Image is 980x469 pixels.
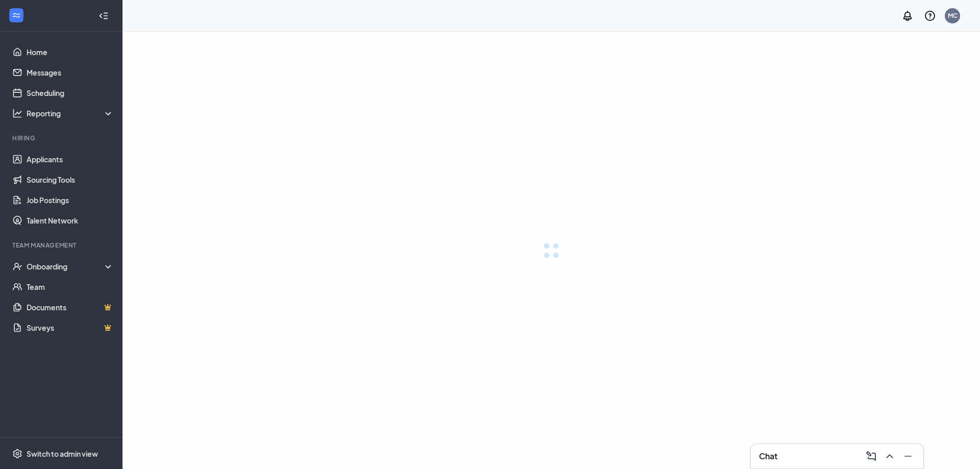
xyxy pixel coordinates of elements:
[12,241,112,250] div: Team Management
[899,448,915,464] button: Minimize
[12,449,22,459] svg: Settings
[884,450,896,462] svg: ChevronUp
[759,451,777,462] h3: Chat
[27,108,114,118] div: Reporting
[27,149,114,169] a: Applicants
[27,210,114,231] a: Talent Network
[902,450,914,462] svg: Minimize
[27,169,114,190] a: Sourcing Tools
[880,448,897,464] button: ChevronUp
[924,10,936,22] svg: QuestionInfo
[27,317,114,338] a: SurveysCrown
[27,277,114,297] a: Team
[27,261,114,271] div: Onboarding
[862,448,878,464] button: ComposeMessage
[27,297,114,317] a: DocumentsCrown
[27,449,98,459] div: Switch to admin view
[11,10,21,20] svg: WorkstreamLogo
[12,261,22,271] svg: UserCheck
[12,134,112,142] div: Hiring
[865,450,877,462] svg: ComposeMessage
[27,83,114,103] a: Scheduling
[27,42,114,62] a: Home
[99,11,109,21] svg: Collapse
[948,11,958,20] div: MC
[12,108,22,118] svg: Analysis
[901,10,914,22] svg: Notifications
[27,190,114,210] a: Job Postings
[27,62,114,83] a: Messages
